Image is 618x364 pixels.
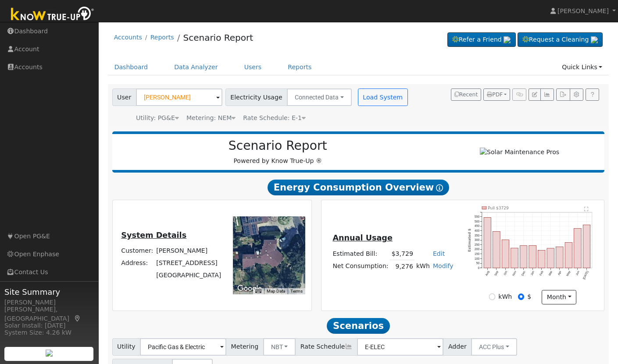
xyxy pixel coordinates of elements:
button: Edit User [529,88,541,101]
button: Export Interval Data [556,88,570,101]
text: Estimated $ [467,229,471,252]
button: Keyboard shortcuts [255,288,261,294]
u: System Details [121,231,186,240]
label: kWh [498,292,512,301]
span: Energy Consumption Overview [268,180,449,195]
rect: onclick="" [583,225,590,268]
a: Accounts [114,34,142,41]
a: Reports [150,34,174,41]
text: Sep [494,270,499,276]
div: System Size: 4.26 kW [4,328,94,337]
rect: onclick="" [493,231,500,268]
input: $ [518,293,524,300]
span: [PERSON_NAME] [557,7,609,14]
a: Modify [433,262,454,269]
span: PDF [487,92,503,98]
a: Quick Links [555,59,609,75]
rect: onclick="" [511,248,518,268]
text: Nov [512,270,517,276]
rect: onclick="" [484,217,491,268]
u: Annual Usage [332,233,392,242]
td: [STREET_ADDRESS] [155,257,223,269]
a: Request a Cleaning [518,32,603,47]
i: Show Help [436,184,443,191]
text: Apr [557,270,562,276]
button: NBT [263,338,296,356]
div: [PERSON_NAME], [GEOGRAPHIC_DATA] [4,305,94,323]
rect: onclick="" [556,247,563,268]
a: Scenario Report [183,32,253,43]
text: 100 [475,257,479,260]
a: Map [74,315,82,322]
span: Adder [443,338,472,356]
rect: onclick="" [547,248,554,268]
text: Pull $3729 [488,206,509,210]
text: 150 [475,252,479,255]
text: Mar [548,270,553,276]
td: Address: [120,257,155,269]
span: Alias: E1 [243,114,306,121]
rect: onclick="" [520,246,527,268]
div: Utility: PG&E [136,113,179,123]
text: Jan [530,270,535,276]
img: Know True-Up [7,5,99,25]
button: month [542,290,576,305]
img: Solar Maintenance Pros [480,148,559,157]
td: Net Consumption: [331,260,390,273]
a: Reports [281,59,318,75]
span: User [112,88,136,106]
text: 200 [475,248,479,251]
td: Customer: [120,244,155,257]
td: $3,729 [390,247,414,260]
a: Help Link [586,88,599,101]
input: kWh [489,293,495,300]
text: Oct [503,270,508,276]
button: Load System [358,88,408,106]
button: Map Data [267,288,285,294]
td: 9,276 [390,260,414,273]
text: 250 [475,243,479,246]
text: Dec [521,270,526,276]
text: 500 [475,220,479,223]
button: Settings [570,88,583,101]
div: Metering: NEM [186,113,236,123]
img: Google [235,283,264,294]
text: 400 [475,229,479,232]
td: Estimated Bill: [331,247,390,260]
a: Terms [290,289,303,293]
button: ACC Plus [471,338,517,356]
div: Solar Install: [DATE] [4,321,94,330]
text: Jun [575,270,580,276]
img: retrieve [504,36,511,43]
h2: Scenario Report [121,138,434,153]
text: 50 [476,262,480,265]
text: 550 [475,215,479,218]
text: Feb [539,270,544,276]
a: Users [238,59,268,75]
rect: onclick="" [502,240,509,268]
label: $ [527,292,531,301]
button: Multi-Series Graph [540,88,554,101]
a: Data Analyzer [168,59,225,75]
rect: onclick="" [538,251,545,268]
text: [DATE] [582,270,589,280]
a: Open this area in Google Maps (opens a new window) [235,283,264,294]
td: kWh [414,260,431,273]
div: Powered by Know True-Up ® [117,138,439,166]
text: 350 [475,234,479,237]
a: Refer a Friend [447,32,516,47]
span: Site Summary [4,286,94,298]
span: Rate Schedule [295,338,357,356]
button: PDF [483,88,510,101]
rect: onclick="" [565,243,572,268]
td: [GEOGRAPHIC_DATA] [155,269,223,282]
a: Edit [433,250,445,257]
text: 300 [475,238,479,241]
span: Metering [226,338,264,356]
a: Dashboard [108,59,155,75]
button: Connected Data [287,88,352,106]
rect: onclick="" [529,246,536,268]
input: Select a User [136,88,222,106]
text:  [584,207,588,211]
td: [PERSON_NAME] [155,244,223,257]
